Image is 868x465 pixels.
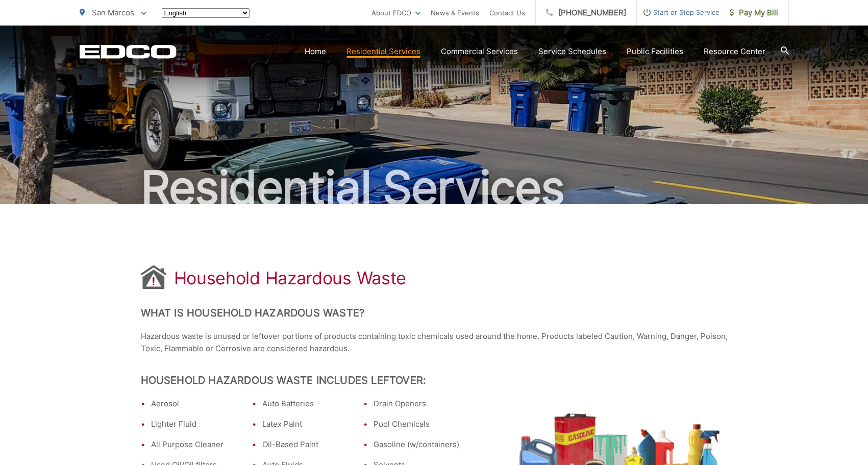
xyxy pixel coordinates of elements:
[431,7,479,19] a: News & Events
[538,45,606,58] a: Service Schedules
[371,7,420,19] a: About EDCO
[374,418,459,430] li: Pool Chemicals
[80,162,789,213] h2: Residential Services
[305,45,326,58] a: Home
[441,45,518,58] a: Commercial Services
[141,307,728,319] h2: What is Household Hazardous Waste?
[704,45,765,58] a: Resource Center
[162,8,250,18] select: Select a language
[262,418,348,430] li: Latex Paint
[151,438,237,451] li: All Purpose Cleaner
[80,44,177,59] a: EDCD logo. Return to the homepage.
[141,330,728,355] p: Hazardous waste is unused or leftover portions of products containing toxic chemicals used around...
[374,438,459,451] li: Gasoline (w/containers)
[92,8,134,17] span: San Marcos
[151,418,237,430] li: Lighter Fluid
[627,45,683,58] a: Public Facilities
[346,45,420,58] a: Residential Services
[174,268,407,288] h1: Household Hazardous Waste
[141,374,728,386] h2: Household Hazardous Waste Includes Leftover:
[151,398,237,410] li: Aerosol
[374,398,459,410] li: Drain Openers
[262,438,348,451] li: Oil-Based Paint
[489,7,525,19] a: Contact Us
[262,398,348,410] li: Auto Batteries
[730,7,778,19] span: Pay My Bill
